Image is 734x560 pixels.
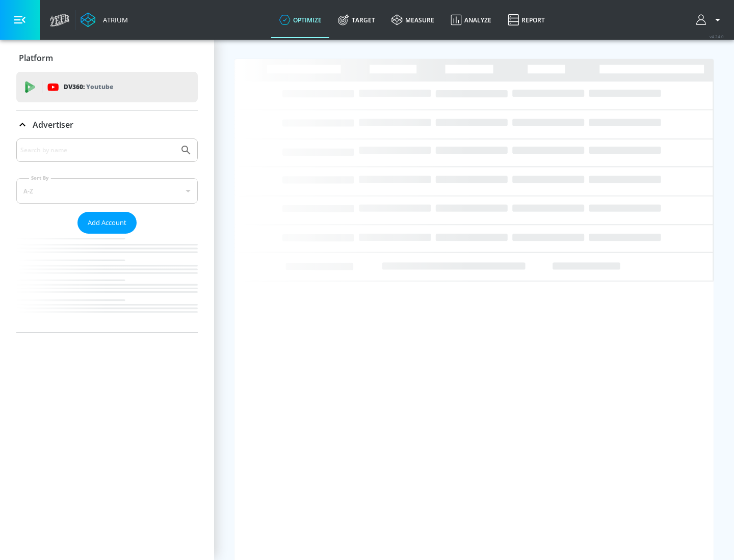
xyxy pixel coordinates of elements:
[86,81,113,92] p: Youtube
[330,2,383,38] a: Target
[81,12,128,27] a: Atrium
[16,110,198,139] div: Advertiser
[77,212,137,234] button: Add Account
[33,119,73,130] p: Advertiser
[16,234,198,332] nav: list of Advertiser
[16,178,198,204] div: A-Z
[64,81,113,93] p: DV360:
[16,72,198,102] div: DV360: Youtube
[271,2,330,38] a: optimize
[710,34,724,39] span: v 4.24.0
[99,15,128,24] div: Atrium
[500,2,553,38] a: Report
[383,2,442,38] a: measure
[20,144,175,157] input: Search by name
[16,44,198,72] div: Platform
[19,52,53,64] p: Platform
[88,217,126,229] span: Add Account
[29,175,51,181] label: Sort By
[16,138,198,332] div: Advertiser
[442,2,500,38] a: Analyze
